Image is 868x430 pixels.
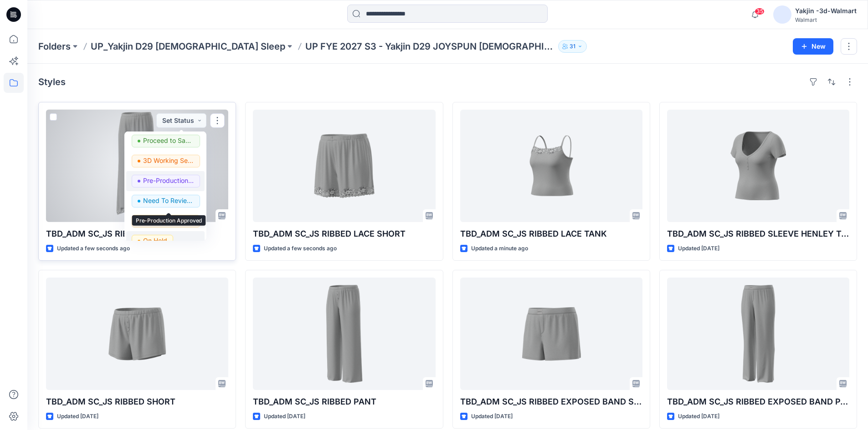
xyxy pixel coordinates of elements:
[46,278,228,390] a: TBD_ADM SC_JS RIBBED SHORT
[143,155,194,167] p: 3D Working Session - Need to Review
[773,5,791,24] img: avatar
[471,244,528,253] p: Updated a minute ago
[305,40,555,53] p: UP FYE 2027 S3 - Yakjin D29 JOYSPUN [DEMOGRAPHIC_DATA] Sleepwear
[46,228,228,240] p: TBD_ADM SC_JS RIBBED LACE PANT
[253,110,435,222] a: TBD_ADM SC_JS RIBBED LACE SHORT
[143,215,194,227] p: Missing Information
[46,110,228,222] a: TBD_ADM SC_JS RIBBED LACE PANT
[667,395,849,408] p: TBD_ADM SC_JS RIBBED EXPOSED BAND PANT
[253,278,435,390] a: TBD_ADM SC_JS RIBBED PANT
[667,278,849,390] a: TBD_ADM SC_JS RIBBED EXPOSED BAND PANT
[38,76,66,87] h4: Styles
[795,16,857,23] div: Walmart
[264,412,305,421] p: Updated [DATE]
[46,395,228,408] p: TBD_ADM SC_JS RIBBED SHORT
[57,244,130,253] p: Updated a few seconds ago
[667,228,849,240] p: TBD_ADM SC_JS RIBBED SLEEVE HENLEY TOP
[143,235,167,247] p: On Hold
[460,395,642,408] p: TBD_ADM SC_JS RIBBED EXPOSED BAND SHORT
[755,8,765,15] span: 35
[460,278,642,390] a: TBD_ADM SC_JS RIBBED EXPOSED BAND SHORT
[793,38,833,55] button: New
[143,175,194,187] p: Pre-Production Approved
[91,40,285,53] a: UP_Yakjin D29 [DEMOGRAPHIC_DATA] Sleep
[38,40,71,53] a: Folders
[57,412,98,421] p: Updated [DATE]
[460,110,642,222] a: TBD_ADM SC_JS RIBBED LACE TANK
[795,5,857,16] div: Yakjin -3d-Walmart
[471,412,513,421] p: Updated [DATE]
[253,395,435,408] p: TBD_ADM SC_JS RIBBED PANT
[570,41,575,51] p: 31
[667,110,849,222] a: TBD_ADM SC_JS RIBBED SLEEVE HENLEY TOP
[143,135,194,147] p: Proceed to Sample
[460,228,642,240] p: TBD_ADM SC_JS RIBBED LACE TANK
[264,244,337,253] p: Updated a few seconds ago
[143,195,194,207] p: Need To Review - Design/PD/Tech
[253,228,435,240] p: TBD_ADM SC_JS RIBBED LACE SHORT
[558,40,587,53] button: 31
[678,412,719,421] p: Updated [DATE]
[678,244,719,253] p: Updated [DATE]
